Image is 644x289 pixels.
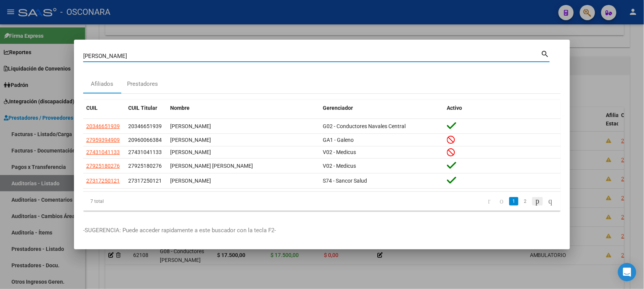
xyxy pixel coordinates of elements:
span: CUIL Titular [128,105,157,111]
div: 7 total [83,192,177,211]
span: Activo [447,105,462,111]
a: go to last page [545,197,556,206]
a: go to previous page [496,197,507,206]
mat-icon: search [541,49,550,58]
datatable-header-cell: Nombre [167,100,320,116]
span: GA1 - Galeno [323,137,354,143]
span: 27317250121 [86,178,120,184]
span: Nombre [170,105,190,111]
span: S74 - Sancor Salud [323,178,367,184]
p: -SUGERENCIA: Puede acceder rapidamente a este buscador con la tecla F2- [83,226,561,235]
datatable-header-cell: CUIL [83,100,125,116]
datatable-header-cell: Gerenciador [320,100,444,116]
div: [PERSON_NAME] [PERSON_NAME] [170,162,317,170]
span: 20346651939 [128,123,162,129]
div: [PERSON_NAME] [170,148,317,157]
a: 1 [509,197,518,206]
a: 2 [521,197,530,206]
div: [PERSON_NAME] [170,177,317,185]
span: 27925180276 [86,163,120,169]
span: V02 - Medicus [323,163,356,169]
span: CUIL [86,105,98,111]
datatable-header-cell: Activo [444,100,561,116]
div: Prestadores [127,80,158,88]
span: 27959394909 [86,137,120,143]
div: Open Intercom Messenger [618,263,636,281]
div: [PERSON_NAME] [170,136,317,144]
span: Gerenciador [323,105,353,111]
span: 27431041133 [128,149,162,155]
li: page 1 [508,195,520,208]
div: Afiliados [91,80,114,88]
span: 27431041133 [86,149,120,155]
datatable-header-cell: CUIL Titular [125,100,167,116]
a: go to first page [485,197,494,206]
div: [PERSON_NAME] [170,122,317,131]
span: G02 - Conductores Navales Central [323,123,406,129]
span: 27925180276 [128,163,162,169]
span: 20346651939 [86,123,120,129]
li: page 2 [520,195,531,208]
span: V02 - Medicus [323,149,356,155]
span: 20960066384 [128,137,162,143]
a: go to next page [532,197,543,206]
span: 27317250121 [128,178,162,184]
